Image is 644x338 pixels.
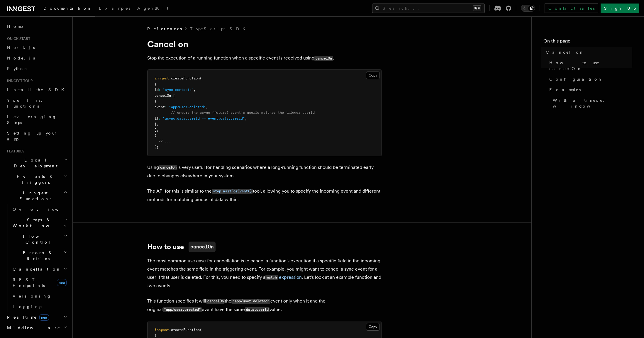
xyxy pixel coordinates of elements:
[99,6,130,11] span: Examples
[173,94,175,98] span: [
[155,88,159,92] span: id
[169,105,206,109] span: "app/user.deleted"
[159,165,177,170] code: cancelOn
[549,87,581,93] span: Examples
[547,74,632,84] a: Configuration
[245,116,247,120] span: ,
[7,131,57,141] span: Setting up your app
[553,97,632,109] span: With a timeout window
[13,207,73,212] span: Overview
[601,4,639,13] a: Sign Up
[7,56,35,60] span: Node.js
[547,57,632,74] a: How to use cancelOn
[7,23,23,29] span: Home
[206,105,208,109] span: ,
[279,274,302,280] a: expression
[10,291,69,301] a: Versioning
[155,116,159,120] span: if
[155,133,157,137] span: }
[5,63,69,74] a: Python
[95,2,134,16] a: Examples
[159,116,161,120] span: :
[10,301,69,312] a: Logging
[5,312,69,322] button: Realtimenew
[5,155,69,171] button: Local Development
[159,88,161,92] span: :
[521,5,535,12] button: Toggle dark mode
[10,233,64,245] span: Flow Control
[189,242,216,252] code: cancelOn
[10,264,69,274] button: Cancellation
[7,45,35,50] span: Next.js
[7,98,42,108] span: Your first Functions
[5,314,49,320] span: Realtime
[5,53,69,63] a: Node.js
[13,304,43,309] span: Logging
[147,297,382,314] p: This function specifies it will the event only when it and the original event have the same value:
[5,149,24,154] span: Features
[147,187,382,204] p: The API for this is similar to the tool, allowing you to specify the incoming event and different...
[5,36,30,41] span: Quick start
[155,105,165,109] span: event
[5,79,33,83] span: Inngest tour
[473,5,481,11] kbd: ⌘K
[366,323,380,331] button: Copy
[155,328,169,332] span: inngest
[13,294,51,298] span: Versioning
[155,128,157,132] span: ]
[7,114,57,125] span: Leveraging Steps
[171,111,315,115] span: // ensure the async (future) event's userId matches the trigger userId
[206,299,225,304] code: cancelOn
[314,56,333,61] code: cancelOn
[265,275,278,280] code: match
[155,333,157,337] span: {
[43,6,92,11] span: Documentation
[545,4,598,13] a: Contact sales
[547,84,632,95] a: Examples
[157,122,159,126] span: ,
[169,76,200,80] span: .createFunction
[5,42,69,53] a: Next.js
[147,54,382,62] p: Stop the execution of a running function when a specific event is received using .
[147,257,382,290] p: The most common use case for cancellation is to cancel a function's execution if a specific field...
[546,49,584,55] span: Cancel on
[5,171,69,188] button: Events & Triggers
[155,99,157,103] span: {
[155,76,169,80] span: inngest
[169,328,200,332] span: .createFunction
[137,6,168,11] span: AgentKit
[366,72,380,79] button: Copy
[372,4,485,13] button: Search...⌘K
[10,247,69,264] button: Errors & Retries
[10,274,69,291] a: REST Endpointsnew
[163,307,202,312] code: "app/user.created"
[5,21,69,32] a: Home
[39,314,49,321] span: new
[155,122,157,126] span: }
[147,26,182,32] span: References
[155,94,171,98] span: cancelOn
[5,174,64,185] span: Events & Triggers
[549,76,603,82] span: Configuration
[163,88,194,92] span: "sync-contacts"
[231,299,270,304] code: "app/user.deleted"
[200,76,202,80] span: (
[549,60,632,72] span: How to use cancelOn
[155,145,159,149] span: );
[165,105,167,109] span: :
[190,26,249,32] a: TypeScript SDK
[159,139,171,143] span: // ...
[200,328,202,332] span: (
[5,111,69,128] a: Leveraging Steps
[5,190,63,202] span: Inngest Functions
[212,188,253,194] a: step.waitForEvent()
[57,279,67,286] span: new
[550,95,632,111] a: With a timeout window
[543,47,632,57] a: Cancel on
[194,88,196,92] span: ,
[245,307,270,312] code: data.userId
[5,204,69,312] div: Inngest Functions
[5,95,69,111] a: Your first Functions
[147,242,216,252] a: How to usecancelOn
[7,66,28,71] span: Python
